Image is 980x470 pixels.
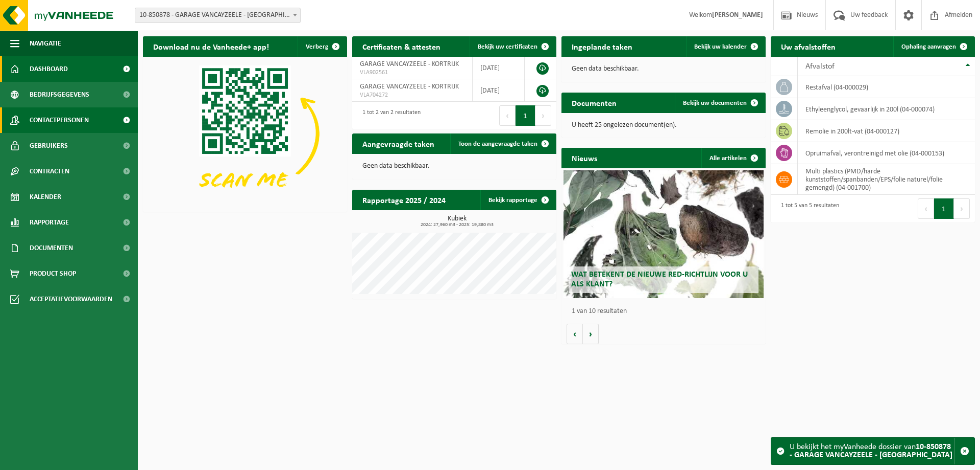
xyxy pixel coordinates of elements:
a: Bekijk uw certificaten [470,36,555,57]
p: Geen data beschikbaar. [362,163,546,170]
span: GARAGE VANCAYZEELE - KORTRIJK [360,60,459,68]
button: Previous [918,198,934,219]
td: restafval (04-000029) [798,76,975,98]
h2: Download nu de Vanheede+ app! [143,36,279,56]
td: multi plastics (PMD/harde kunststoffen/spanbanden/EPS/folie naturel/folie gemengd) (04-001700) [798,164,975,195]
h2: Nieuws [561,148,607,168]
a: Bekijk uw documenten [675,93,765,113]
h2: Aangevraagde taken [352,133,445,153]
h2: Rapportage 2025 / 2024 [352,190,456,210]
td: ethyleenglycol, gevaarlijk in 200l (04-000074) [798,98,975,120]
p: U heeft 25 ongelezen document(en). [572,122,755,129]
span: 10-850878 - GARAGE VANCAYZEELE - KORTRIJK [135,8,300,23]
span: GARAGE VANCAYZEELE - KORTRIJK [360,83,459,91]
a: Alle artikelen [701,148,765,168]
a: Wat betekent de nieuwe RED-richtlijn voor u als klant? [563,170,764,298]
span: Documenten [30,235,73,261]
div: 1 tot 5 van 5 resultaten [776,197,839,220]
td: [DATE] [473,79,524,102]
td: [DATE] [473,57,524,79]
a: Ophaling aanvragen [893,36,974,57]
span: Bedrijfsgegevens [30,82,89,107]
a: Bekijk uw kalender [686,36,765,57]
span: Contactpersonen [30,107,89,133]
td: remolie in 200lt-vat (04-000127) [798,120,975,142]
a: Bekijk rapportage [480,190,555,210]
span: Navigatie [30,31,61,56]
button: 1 [934,198,954,219]
strong: [PERSON_NAME] [712,11,763,19]
span: Bekijk uw documenten [683,100,747,106]
span: Dashboard [30,56,68,82]
button: Next [535,105,551,126]
h2: Certificaten & attesten [352,36,451,56]
button: Next [954,198,970,219]
span: 10-850878 - GARAGE VANCAYZEELE - KORTRIJK [135,8,301,23]
div: U bekijkt het myVanheede dossier van [790,438,954,464]
p: 1 van 10 resultaten [572,308,761,315]
button: Volgende [583,324,599,344]
button: Vorige [567,324,583,344]
strong: 10-850878 - GARAGE VANCAYZEELE - [GEOGRAPHIC_DATA] [790,443,952,459]
span: Kalender [30,184,61,210]
span: Ophaling aanvragen [901,43,956,50]
img: Download de VHEPlus App [143,57,347,210]
span: Afvalstof [805,62,835,71]
button: Verberg [298,36,346,57]
h3: Kubiek [357,215,556,228]
h2: Uw afvalstoffen [771,36,846,56]
span: Toon de aangevraagde taken [458,141,537,147]
span: Bekijk uw kalender [694,43,747,50]
button: 1 [516,105,535,126]
span: VLA704272 [360,91,464,99]
span: Gebruikers [30,133,68,159]
p: Geen data beschikbaar. [572,65,755,73]
span: Rapportage [30,210,69,235]
h2: Documenten [561,93,627,113]
span: Acceptatievoorwaarden [30,286,112,312]
td: opruimafval, verontreinigd met olie (04-000153) [798,142,975,164]
span: Contracten [30,159,69,184]
span: 2024: 27,960 m3 - 2025: 19,880 m3 [357,222,556,228]
a: Toon de aangevraagde taken [450,133,555,154]
span: Verberg [306,43,328,50]
span: Wat betekent de nieuwe RED-richtlijn voor u als klant? [571,271,748,288]
h2: Ingeplande taken [561,36,643,56]
span: Product Shop [30,261,76,286]
span: Bekijk uw certificaten [478,43,537,50]
div: 1 tot 2 van 2 resultaten [357,104,421,127]
span: VLA902561 [360,69,464,77]
button: Previous [499,105,516,126]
